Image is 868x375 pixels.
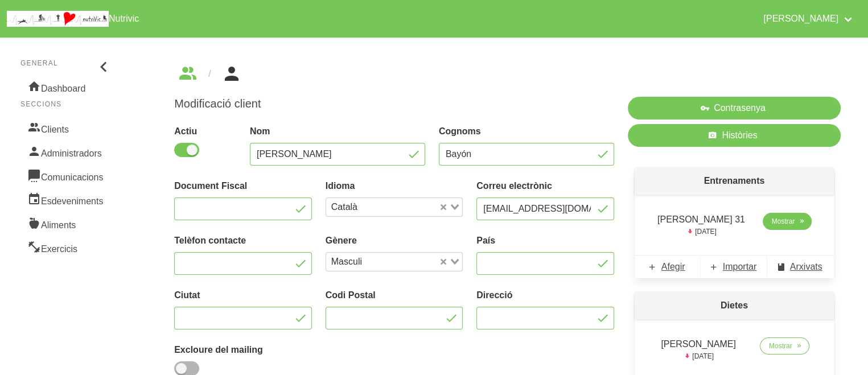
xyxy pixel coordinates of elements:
span: Històries [722,129,757,142]
label: País [476,234,614,248]
label: Telèfon contacte [174,234,312,248]
a: Exercicis [20,236,113,259]
p: Entrenaments [635,167,834,195]
input: Search for option [366,255,438,269]
p: [DATE] [655,226,747,237]
label: Document Fiscal [174,179,312,193]
h1: Modificació client [174,97,614,111]
span: Importar [723,260,757,274]
span: Mostrar [772,216,795,226]
button: Contrasenya [628,97,841,119]
label: Cognoms [439,125,614,138]
a: Aliments [20,212,113,236]
a: Afegir [635,256,701,278]
a: Dashboard [20,75,113,99]
p: General [20,58,113,68]
button: Clear Selected [441,203,446,212]
a: Arxivats [767,256,834,278]
td: [PERSON_NAME] 31 [648,208,754,241]
a: Clients [20,116,113,140]
label: Ciutat [174,289,312,302]
span: Afegir [661,260,685,274]
p: [DATE] [655,351,742,361]
label: Nom [250,125,425,138]
div: Search for option [326,197,463,217]
div: Search for option [326,252,463,271]
a: Importar [701,256,767,278]
a: Mostrar [763,213,812,230]
span: Mostrar [769,341,792,351]
p: Seccions [20,99,113,109]
label: Correu electrònic [476,179,614,193]
span: Contrasenya [714,101,766,115]
span: Català [328,200,360,214]
span: Masculi [328,255,365,269]
a: Administradors [20,140,113,164]
a: [PERSON_NAME] [756,5,861,33]
span: Arxivats [790,260,822,274]
label: Actiu [174,125,236,138]
a: Històries [628,124,841,147]
button: Clear Selected [441,258,446,266]
td: [PERSON_NAME] [648,333,749,366]
label: Excloure del mailing [174,343,312,357]
label: Direcció [476,289,614,302]
p: Dietes [635,292,834,319]
a: Comunicacions [20,164,113,188]
input: Search for option [361,200,438,214]
a: Esdeveniments [20,188,113,212]
label: Gènere [326,234,463,248]
label: Idioma [326,179,463,193]
label: Codi Postal [326,289,463,302]
a: Mostrar [760,337,809,355]
nav: breadcrumbs [174,65,841,83]
img: company_logo [7,11,109,27]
